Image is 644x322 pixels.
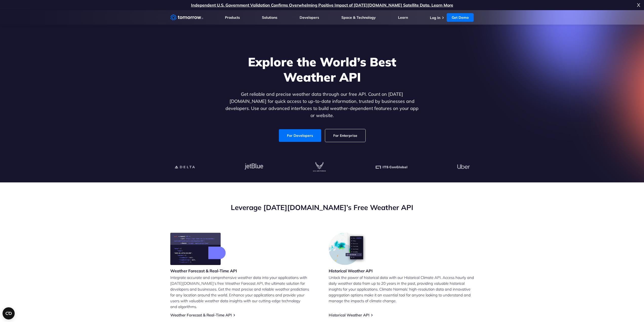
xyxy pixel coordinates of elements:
a: Weather Forecast & Real-Time API [170,313,232,317]
h3: Historical Weather API [329,268,373,274]
a: For Developers [279,129,321,142]
p: Get reliable and precise weather data through our free API. Count on [DATE][DOMAIN_NAME] for quic... [224,91,420,119]
h3: Weather Forecast & Real-Time API [170,268,237,274]
a: Space & Technology [341,15,376,20]
a: Independent U.S. Government Validation Confirms Overwhelming Positive Impact of [DATE][DOMAIN_NAM... [191,3,453,8]
button: Open CMP widget [3,307,15,319]
a: Learn [398,15,408,20]
a: Developers [300,15,319,20]
a: For Enterprise [325,129,365,142]
a: Products [225,15,240,20]
h2: Leverage [DATE][DOMAIN_NAME]’s Free Weather API [170,203,474,212]
a: Historical Weather API [329,313,369,317]
h1: Explore the World’s Best Weather API [224,54,420,85]
a: Get Demo [447,13,474,22]
a: Home link [170,14,203,21]
a: Solutions [262,15,277,20]
p: Integrate accurate and comprehensive weather data into your applications with [DATE][DOMAIN_NAME]... [170,275,316,310]
a: Log In [430,15,440,20]
p: Unlock the power of historical data with our Historical Climate API. Access hourly and daily weat... [329,275,474,304]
